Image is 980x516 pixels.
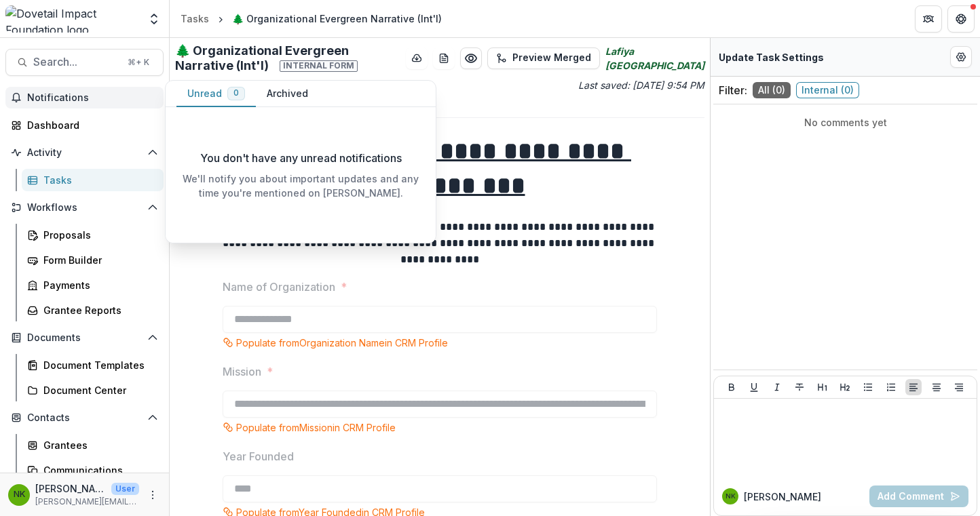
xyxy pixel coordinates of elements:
button: Strike [791,379,808,395]
button: download-button [406,47,428,69]
button: More [145,487,161,503]
button: Archived [256,81,319,107]
p: Last saved: [DATE] 9:54 PM [442,78,704,92]
a: Proposals [22,224,164,246]
div: Naomi Kioi [14,490,25,499]
button: Align Center [928,379,945,395]
p: Due Date: [DATE] [175,98,704,112]
div: Dashboard [27,118,153,132]
div: Tasks [181,12,209,26]
p: [PERSON_NAME][EMAIL_ADDRESS][DOMAIN_NAME] [35,496,139,508]
p: No comments yet [719,115,972,130]
div: Form Builder [43,253,153,267]
p: Populate from Organization Name in CRM Profile [236,336,448,350]
div: Tasks [43,173,153,187]
a: Form Builder [22,249,164,271]
p: Year Founded [223,448,294,464]
p: Task created from stage change to Diligence: ID Review [175,78,437,92]
img: Dovetail Impact Foundation logo [5,5,139,33]
button: Ordered List [883,379,899,395]
div: 🌲 Organizational Evergreen Narrative (Int'l) [232,12,442,26]
button: Open Documents [5,327,164,349]
div: Payments [43,278,153,292]
a: Grantee Reports [22,299,164,321]
a: Communications [22,459,164,481]
button: Bullet List [860,379,876,395]
button: Italicize [769,379,785,395]
i: Lafiya [GEOGRAPHIC_DATA] [605,44,704,73]
div: ⌘ + K [125,55,152,70]
button: Add Comment [869,485,968,507]
button: Preview Merged [487,47,600,69]
span: All ( 0 ) [753,82,791,98]
button: Notifications [5,87,164,108]
div: Naomi Kioi [725,493,736,500]
p: Update Task Settings [719,50,824,64]
p: You don't have any unread notifications [200,150,402,166]
p: [PERSON_NAME] [35,481,106,496]
a: Grantees [22,434,164,456]
button: Unread [176,81,256,107]
a: Tasks [175,9,214,28]
button: Get Help [947,5,975,33]
button: Align Left [905,379,922,395]
h2: 🌲 Organizational Evergreen Narrative (Int'l) [175,43,400,73]
span: Internal form [280,60,358,71]
span: Internal ( 0 ) [796,82,859,98]
span: Documents [27,332,142,344]
p: Mission [223,363,261,380]
span: Notifications [27,92,158,104]
p: We'll notify you about important updates and any time you're mentioned on [PERSON_NAME]. [176,172,425,200]
button: Open Workflows [5,197,164,218]
button: Underline [746,379,762,395]
button: Heading 2 [837,379,853,395]
button: Bold [723,379,740,395]
p: Name of Organization [223,279,335,295]
button: Search... [5,49,164,76]
button: Open entity switcher [145,5,164,33]
span: Activity [27,147,142,159]
a: Dashboard [5,114,164,136]
div: Document Center [43,383,153,397]
span: 0 [233,88,239,98]
a: Tasks [22,169,164,191]
p: User [111,483,139,495]
div: Document Templates [43,358,153,372]
button: Align Right [951,379,967,395]
a: Payments [22,274,164,296]
a: Document Templates [22,354,164,376]
button: Partners [915,5,942,33]
p: Filter: [719,82,747,98]
span: Contacts [27,412,142,424]
div: Grantees [43,438,153,452]
div: Grantee Reports [43,303,153,317]
p: Populate from Mission in CRM Profile [236,420,396,435]
nav: breadcrumb [175,9,447,28]
span: Workflows [27,202,142,214]
button: download-word-button [433,47,455,69]
div: Communications [43,463,153,477]
button: Heading 1 [814,379,831,395]
p: [PERSON_NAME] [744,490,821,504]
button: Open Contacts [5,407,164,429]
div: Proposals [43,228,153,242]
button: Edit Form Settings [950,46,972,68]
button: Open Activity [5,142,164,163]
a: Document Center [22,379,164,401]
button: Preview d627f60d-9959-4f73-96ae-044bbc9cc536.pdf [460,47,482,69]
span: Search... [33,56,119,68]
